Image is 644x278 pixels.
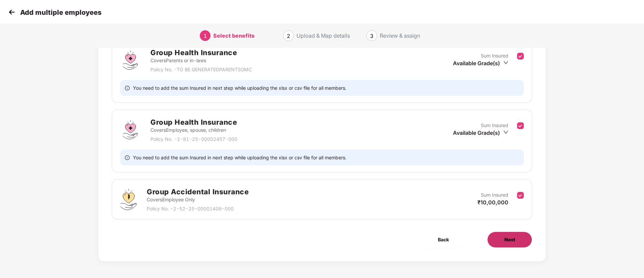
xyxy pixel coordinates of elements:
span: info-circle [125,85,130,91]
span: Next [504,236,515,243]
h2: Group Health Insurance [150,47,252,58]
div: Select benefits [213,30,255,41]
p: Sum Insured [481,122,508,129]
span: 2 [287,33,290,39]
p: Sum Insured [481,52,508,59]
span: You need to add the sum Insured in next step while uploading the xlsx or csv file for all members. [133,154,347,161]
img: svg+xml;base64,PHN2ZyB4bWxucz0iaHR0cDovL3d3dy53My5vcmcvMjAwMC9zdmciIHdpZHRoPSI0OS4zMjEiIGhlaWdodD... [120,189,137,210]
p: Covers Employee, spouse, children [150,126,237,134]
span: Back [438,236,449,243]
p: Add multiple employees [20,8,101,16]
span: You need to add the sum Insured in next step while uploading the xlsx or csv file for all members. [133,85,347,91]
div: Review & assign [380,30,420,41]
span: 3 [370,33,373,39]
p: Policy No. - 2-52-25-00001409-000 [147,205,249,212]
img: svg+xml;base64,PHN2ZyB4bWxucz0iaHR0cDovL3d3dy53My5vcmcvMjAwMC9zdmciIHdpZHRoPSIzMCIgaGVpZ2h0PSIzMC... [7,7,17,17]
div: Available Grade(s) [453,59,508,67]
p: Covers Parents or in-laws [150,57,252,64]
p: Policy No. - TO BE GENERATEDPARENTSGMC [150,66,252,73]
div: Available Grade(s) [453,129,508,136]
img: svg+xml;base64,PHN2ZyBpZD0iR3JvdXBfSGVhbHRoX0luc3VyYW5jZSIgZGF0YS1uYW1lPSJHcm91cCBIZWFsdGggSW5zdX... [120,50,140,70]
button: Next [487,232,532,248]
button: Back [421,232,466,248]
span: info-circle [125,154,130,161]
p: Covers Employee Only [147,196,249,203]
span: 1 [203,33,207,39]
p: Sum Insured [481,191,508,199]
img: svg+xml;base64,PHN2ZyBpZD0iR3JvdXBfSGVhbHRoX0luc3VyYW5jZSIgZGF0YS1uYW1lPSJHcm91cCBIZWFsdGggSW5zdX... [120,120,140,140]
h2: Group Health Insurance [150,117,237,128]
h2: Group Accidental Insurance [147,186,249,197]
span: down [503,60,508,65]
span: down [503,130,508,135]
span: ₹10,00,000 [477,199,508,206]
div: Upload & Map details [296,30,350,41]
p: Policy No. - 2-81-25-00002457-000 [150,135,237,143]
